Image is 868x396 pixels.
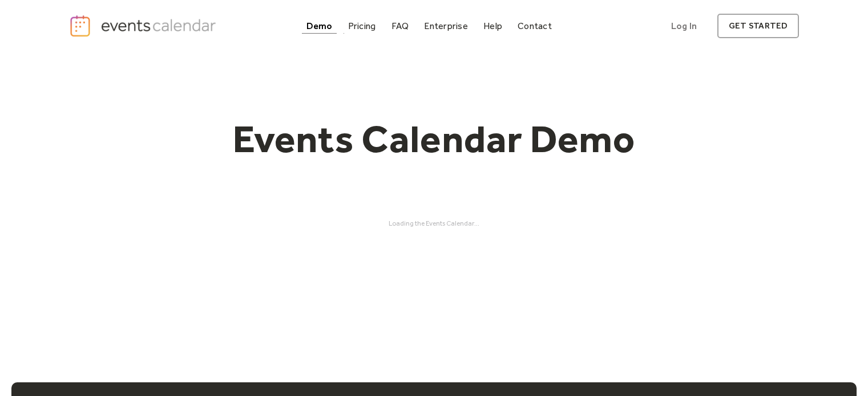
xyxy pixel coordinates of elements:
div: Enterprise [424,23,467,29]
a: Enterprise [419,18,472,34]
div: Pricing [348,23,376,29]
a: Log In [660,14,708,38]
a: home [69,14,220,38]
a: Contact [513,18,556,34]
div: Demo [306,23,333,29]
div: Help [483,23,502,29]
a: Demo [302,18,337,34]
a: get started [717,14,799,38]
div: Contact [518,23,552,29]
a: Help [479,18,507,34]
a: FAQ [387,18,414,34]
h1: Events Calendar Demo [215,116,653,162]
div: FAQ [391,23,409,29]
a: Pricing [344,18,381,34]
div: Loading the Events Calendar... [69,219,800,227]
